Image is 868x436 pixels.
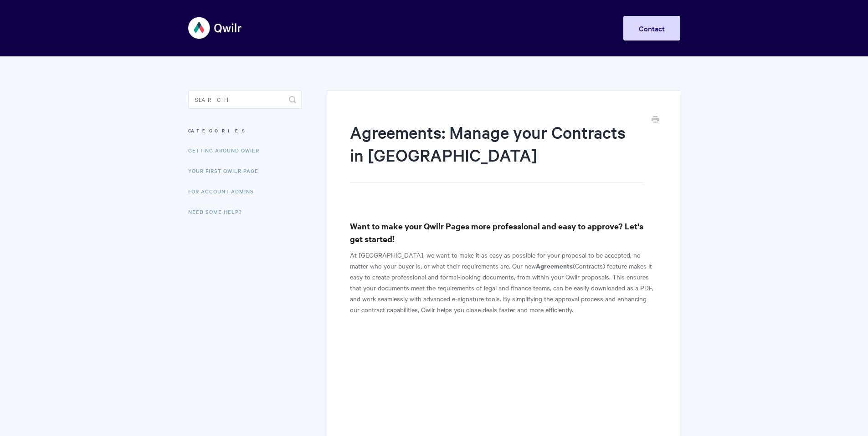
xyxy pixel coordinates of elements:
[652,115,659,125] a: Print this Article
[350,220,657,245] h3: Want to make your Qwilr Pages more professional and easy to approve? Let's get started!
[188,141,266,159] a: Getting Around Qwilr
[350,121,643,183] h1: Agreements: Manage your Contracts in [GEOGRAPHIC_DATA]
[188,203,249,221] a: Need Some Help?
[350,249,657,315] p: At [GEOGRAPHIC_DATA], we want to make it as easy as possible for your proposal to be accepted, no...
[623,16,680,41] a: Contact
[536,261,573,270] b: Agreements
[188,91,302,109] input: Search
[188,162,265,180] a: Your First Qwilr Page
[188,122,302,139] h3: Categories
[188,182,261,200] a: For Account Admins
[188,11,242,45] img: Qwilr Help Center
